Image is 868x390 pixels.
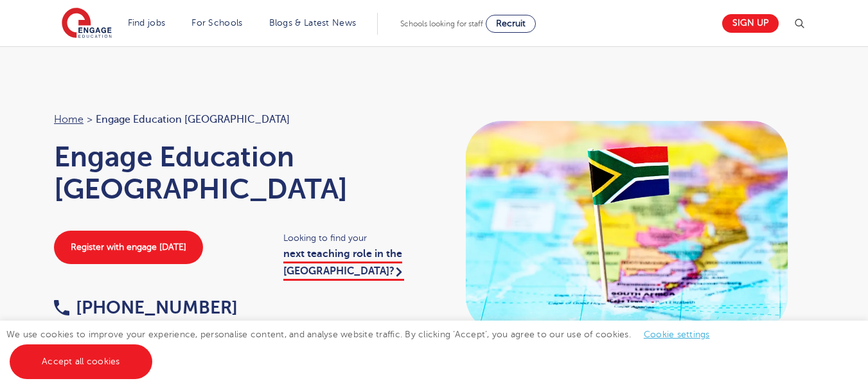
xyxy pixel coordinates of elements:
[6,330,723,366] span: We use cookies to improve your experience, personalise content, and analyse website traffic. By c...
[10,344,152,379] a: Accept all cookies
[128,18,166,28] a: Find jobs
[722,14,779,33] a: Sign up
[54,141,421,205] h1: Engage Education [GEOGRAPHIC_DATA]
[54,297,238,317] a: [PHONE_NUMBER]
[283,231,421,245] span: Looking to find your
[54,111,421,128] nav: breadcrumb
[96,111,290,128] span: Engage Education [GEOGRAPHIC_DATA]
[54,114,84,125] a: Home
[87,114,93,125] span: >
[486,15,536,33] a: Recruit
[496,19,526,28] span: Recruit
[191,18,242,28] a: For Schools
[400,19,483,28] span: Schools looking for staff
[54,231,203,264] a: Register with engage [DATE]
[62,8,112,40] img: Engage Education
[283,248,404,280] a: next teaching role in the [GEOGRAPHIC_DATA]?
[269,18,357,28] a: Blogs & Latest News
[644,330,710,339] a: Cookie settings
